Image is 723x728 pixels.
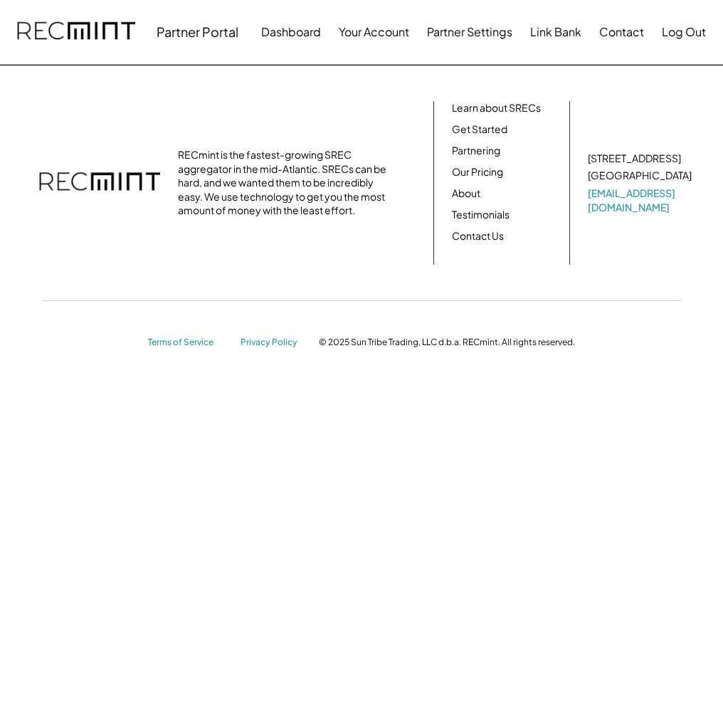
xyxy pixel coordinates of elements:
[662,18,706,46] button: Log Out
[588,186,695,214] a: [EMAIL_ADDRESS][DOMAIN_NAME]
[530,18,581,46] button: Link Bank
[178,148,391,218] div: RECmint is the fastest-growing SREC aggregator in the mid-Atlantic. SRECs can be hard, and we wan...
[588,169,692,183] div: [GEOGRAPHIC_DATA]
[241,337,305,349] a: Privacy Policy
[452,186,480,201] a: About
[452,165,503,179] a: Our Pricing
[39,158,160,208] img: recmint-logotype%403x.png
[157,23,238,40] div: Partner Portal
[588,152,681,166] div: [STREET_ADDRESS]
[319,337,575,348] div: © 2025 Sun Tribe Trading, LLC d.b.a. RECmint. All rights reserved.
[452,208,510,222] a: Testimonials
[427,18,512,46] button: Partner Settings
[452,122,507,137] a: Get Started
[339,18,409,46] button: Your Account
[261,18,321,46] button: Dashboard
[452,101,541,115] a: Learn about SRECs
[17,8,135,56] img: recmint-logotype%403x.png
[599,18,644,46] button: Contact
[452,144,500,158] a: Partnering
[452,229,504,243] a: Contact Us
[148,337,226,349] a: Terms of Service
